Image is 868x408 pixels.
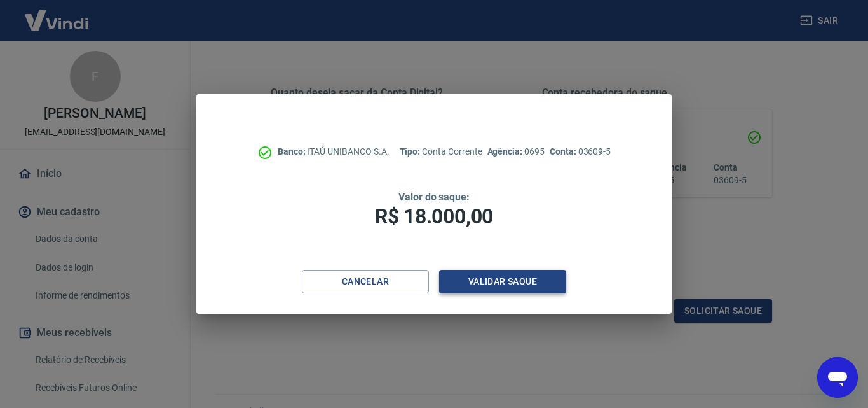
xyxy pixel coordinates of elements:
[550,146,578,157] span: Conta:
[400,145,482,158] p: Conta Corrente
[278,145,390,158] p: ITAÚ UNIBANCO S.A.
[375,204,493,229] span: R$ 18.000,00
[550,145,611,158] p: 03609-5
[487,146,525,157] span: Agência:
[487,145,545,158] p: 0695
[817,357,858,398] iframe: Botão para abrir a janela de mensagens
[398,191,470,203] span: Valor do saque:
[278,146,308,157] span: Banco:
[400,146,423,157] span: Tipo:
[302,270,429,293] button: Cancelar
[439,270,566,293] button: Validar saque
